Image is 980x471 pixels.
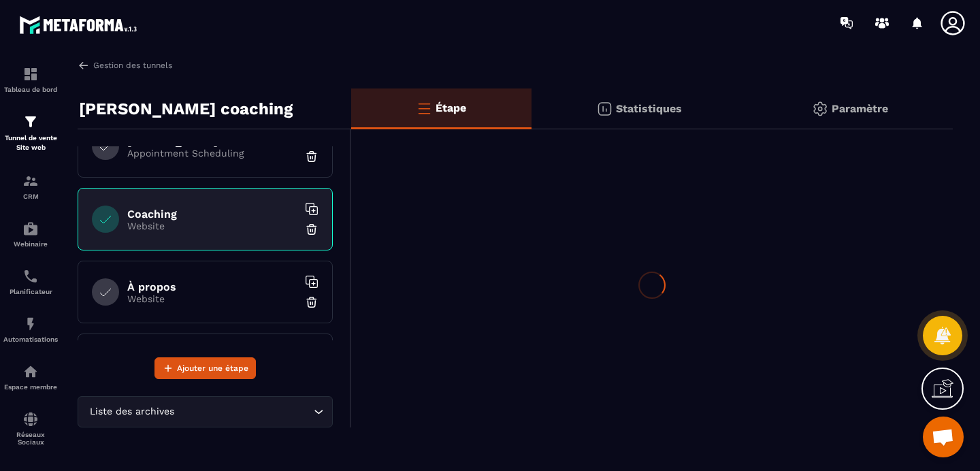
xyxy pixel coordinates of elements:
div: Search for option [78,396,333,427]
img: automations [22,316,39,332]
img: social-network [22,411,39,427]
a: schedulerschedulerPlanificateur [3,258,58,306]
p: Webinaire [3,240,58,248]
a: formationformationTableau de bord [3,56,58,103]
img: automations [22,363,39,380]
a: automationsautomationsEspace membre [3,353,58,401]
img: formation [22,114,39,130]
a: Gestion des tunnels [78,59,172,71]
img: automations [22,221,39,237]
img: formation [22,173,39,189]
img: trash [305,150,318,163]
p: CRM [3,193,58,200]
button: Ajouter une étape [154,357,256,379]
img: trash [305,295,318,309]
p: Statistiques [616,102,682,115]
h6: À propos [127,280,297,293]
p: Espace membre [3,383,58,391]
p: [PERSON_NAME] coaching [79,95,293,123]
img: stats.20deebd0.svg [596,101,612,117]
img: arrow [78,59,90,71]
input: Search for option [177,404,310,419]
p: Automatisations [3,336,58,343]
p: Website [127,293,297,304]
p: Tunnel de vente Site web [3,133,58,152]
a: automationsautomationsAutomatisations [3,306,58,353]
img: logo [19,12,142,37]
a: formationformationTunnel de vente Site web [3,103,58,163]
img: setting-gr.5f69749f.svg [812,101,828,117]
p: Réseaux Sociaux [3,431,58,446]
p: Paramètre [832,102,888,115]
p: Website [127,221,297,231]
div: Ouvrir le chat [923,417,964,457]
p: Planificateur [3,288,58,295]
img: bars-o.4a397970.svg [416,100,432,116]
img: formation [22,66,39,82]
img: trash [305,223,318,236]
p: Étape [436,101,466,114]
span: Ajouter une étape [177,361,248,375]
a: social-networksocial-networkRéseaux Sociaux [3,401,58,456]
a: formationformationCRM [3,163,58,210]
p: Appointment Scheduling [127,148,297,159]
img: scheduler [22,268,39,285]
span: Liste des archives [86,404,177,419]
a: automationsautomationsWebinaire [3,210,58,258]
p: Tableau de bord [3,86,58,93]
h6: Coaching [127,208,297,221]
